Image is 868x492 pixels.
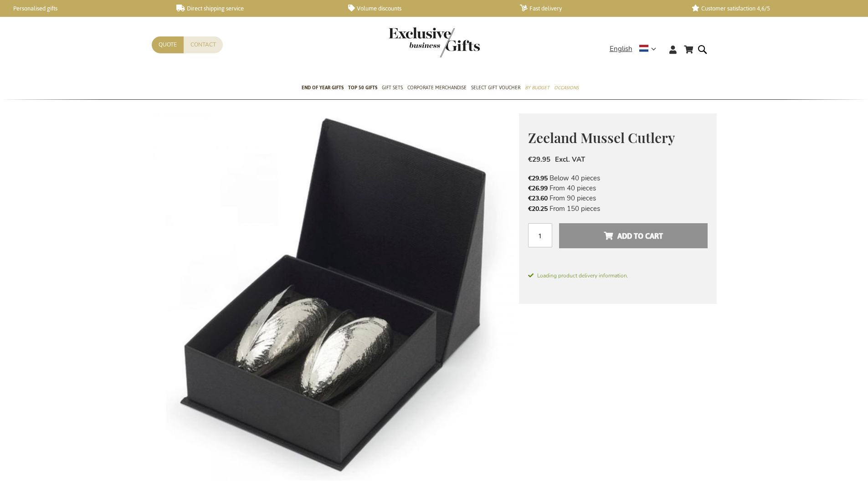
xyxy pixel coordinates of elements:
[348,5,505,12] a: Volume discounts
[525,77,550,100] a: By Budget
[302,83,344,92] span: End of year gifts
[407,77,467,100] a: Corporate Merchandise
[471,83,520,92] span: Select Gift Voucher
[555,155,585,164] span: Excl. VAT
[389,27,434,57] a: store logo
[407,83,467,92] span: Corporate Merchandise
[528,183,708,193] li: From 40 pieces
[184,36,223,53] a: Contact
[554,77,579,100] a: Occasions
[528,193,708,203] li: From 90 pieces
[528,194,548,203] span: €23.60
[520,5,677,12] a: Fast delivery
[528,174,548,183] span: €29.95
[176,5,334,12] a: Direct shipping service
[525,83,550,92] span: By Budget
[692,5,849,12] a: Customer satisfaction 4,6/5
[389,27,480,57] img: Exclusive Business gifts logo
[348,83,377,92] span: TOP 50 Gifts
[528,204,708,214] li: From 150 pieces
[528,184,548,193] span: €26.99
[528,128,675,147] span: Zeeland Mussel Cutlery
[554,83,579,92] span: Occasions
[382,77,403,100] a: Gift Sets
[348,77,377,100] a: TOP 50 Gifts
[528,155,550,164] span: €29.95
[302,77,344,100] a: End of year gifts
[152,113,519,481] img: Zeeland Mussel Cutlery
[528,272,708,280] span: Loading product delivery information.
[471,77,520,100] a: Select Gift Voucher
[382,83,403,92] span: Gift Sets
[528,205,548,213] span: €20.25
[610,44,632,54] span: English
[5,5,162,12] a: Personalised gifts
[528,223,552,247] input: Qty
[152,36,184,53] a: Quote
[528,173,708,183] li: Below 40 pieces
